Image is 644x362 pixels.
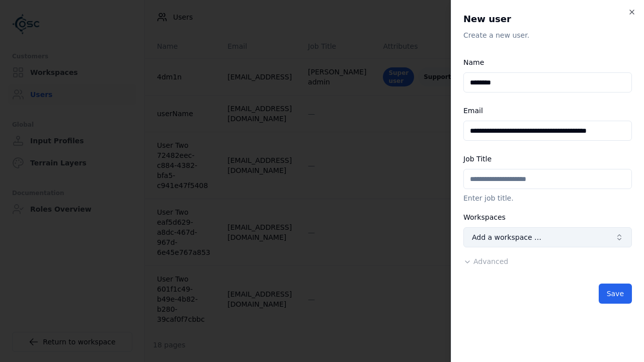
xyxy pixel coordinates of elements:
h2: New user [463,12,632,26]
button: Save [599,284,632,304]
p: Enter job title. [463,193,632,203]
label: Job Title [463,155,492,163]
label: Email [463,107,483,115]
p: Create a new user. [463,30,632,40]
span: Add a workspace … [472,232,541,242]
button: Advanced [463,256,508,266]
label: Workspaces [463,213,506,221]
label: Name [463,58,484,66]
span: Advanced [473,257,508,265]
